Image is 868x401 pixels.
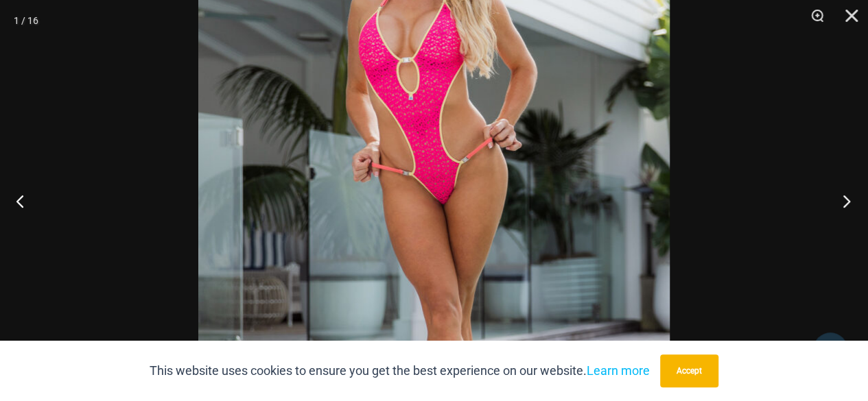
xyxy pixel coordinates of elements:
p: This website uses cookies to ensure you get the best experience on our website. [150,361,650,381]
div: 1 / 16 [14,10,38,31]
button: Next [817,167,868,235]
button: Accept [660,354,718,387]
a: Learn more [587,363,650,378]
